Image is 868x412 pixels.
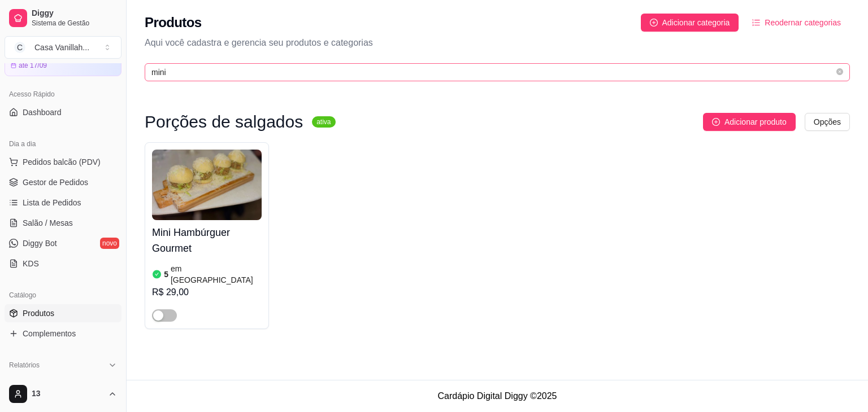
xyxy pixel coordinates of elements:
div: Catálogo [5,286,121,304]
sup: ativa [312,116,335,128]
span: 13 [32,389,103,399]
span: Relatórios [9,361,40,370]
a: Dashboard [5,103,121,121]
img: product-image [152,150,262,220]
div: Acesso Rápido [5,85,121,103]
a: DiggySistema de Gestão [5,5,121,32]
span: close-circle [836,68,843,75]
span: plus-circle [650,19,658,27]
article: em [GEOGRAPHIC_DATA] [171,263,262,286]
button: 13 [5,380,121,407]
h2: Produtos [145,14,202,32]
a: Lista de Pedidos [5,194,121,212]
span: Diggy [32,8,117,19]
a: Salão / Mesas [5,214,121,232]
span: Lista de Pedidos [23,197,81,208]
span: plus-circle [712,118,720,126]
span: Salão / Mesas [23,217,73,229]
a: Gestor de Pedidos [5,173,121,191]
p: Aqui você cadastra e gerencia seu produtos e categorias [145,36,850,50]
span: Opções [814,116,841,128]
a: Complementos [5,325,121,343]
a: Produtos [5,304,121,322]
span: Reodernar categorias [765,16,841,29]
button: Adicionar categoria [641,14,739,32]
a: KDS [5,255,121,273]
div: R$ 29,00 [152,286,262,299]
span: Adicionar categoria [662,16,730,29]
span: Produtos [23,308,54,319]
span: C [14,42,25,53]
span: Pedidos balcão (PDV) [23,156,101,168]
h4: Mini Hambúrguer Gourmet [152,225,262,256]
div: Dia a dia [5,135,121,153]
footer: Cardápio Digital Diggy © 2025 [127,380,868,412]
span: Complementos [23,328,76,339]
button: Adicionar produto [703,113,796,131]
input: Buscar por nome ou código do produto [151,66,834,78]
button: Reodernar categorias [743,14,850,32]
button: Opções [805,113,850,131]
span: Gestor de Pedidos [23,177,88,188]
span: Diggy Bot [23,238,57,249]
span: Adicionar produto [724,116,787,128]
div: Casa Vanillah ... [34,42,89,53]
article: até 17/09 [19,61,47,70]
span: Dashboard [23,107,62,118]
button: Pedidos balcão (PDV) [5,153,121,171]
span: KDS [23,258,39,269]
span: ordered-list [752,19,760,27]
span: Sistema de Gestão [32,19,117,28]
a: Diggy Botnovo [5,234,121,252]
h3: Porções de salgados [145,115,303,129]
a: Relatórios de vendas [5,374,121,392]
span: close-circle [836,67,843,78]
article: 5 [164,269,168,280]
button: Select a team [5,36,121,59]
